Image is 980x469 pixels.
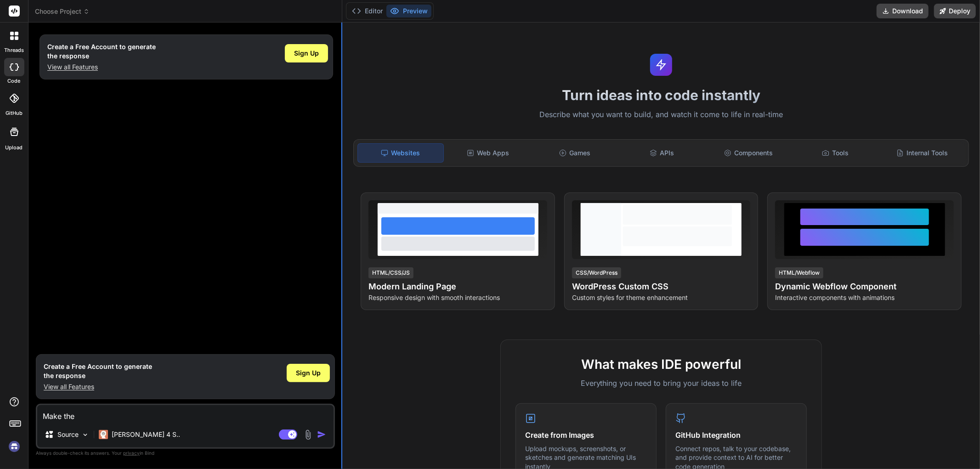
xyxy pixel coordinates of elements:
[368,267,414,278] div: HTML/CSS/JS
[386,5,431,17] button: Preview
[348,5,386,17] button: Editor
[296,368,321,378] span: Sign Up
[572,293,751,302] p: Custom styles for theme enhancement
[675,429,797,441] h4: GitHub Integration
[44,382,152,391] p: View all Features
[368,293,547,302] p: Responsive design with smooth interactions
[619,143,704,163] div: APIs
[36,449,335,458] p: Always double-check its answers. Your in Bind
[4,46,24,54] label: threads
[775,280,954,293] h4: Dynamic Webflow Component
[775,267,823,278] div: HTML/Webflow
[532,143,617,163] div: Games
[348,87,974,103] h1: Turn ideas into code instantly
[8,77,21,85] label: code
[572,280,751,293] h4: WordPress Custom CSS
[793,143,878,163] div: Tools
[515,378,807,389] p: Everything you need to bring your ideas to life
[37,405,334,422] textarea: Make the
[317,430,326,439] img: icon
[6,109,23,117] label: GitHub
[880,143,965,163] div: Internal Tools
[112,430,180,439] p: [PERSON_NAME] 4 S..
[368,280,547,293] h4: Modern Landing Page
[934,4,976,18] button: Deploy
[446,143,531,163] div: Web Apps
[572,267,621,278] div: CSS/WordPress
[6,144,23,152] label: Upload
[706,143,791,163] div: Components
[35,7,90,16] span: Choose Project
[877,4,929,18] button: Download
[515,355,807,374] h2: What makes IDE powerful
[47,42,156,61] h1: Create a Free Account to generate the response
[99,430,108,439] img: Claude 4 Sonnet
[303,429,313,440] img: attachment
[775,293,954,302] p: Interactive components with animations
[44,362,152,380] h1: Create a Free Account to generate the response
[57,430,79,439] p: Source
[357,143,443,163] div: Websites
[6,439,22,454] img: signin
[348,109,974,121] p: Describe what you want to build, and watch it come to life in real-time
[81,431,89,439] img: Pick Models
[525,429,647,441] h4: Create from Images
[123,450,140,456] span: privacy
[47,62,156,72] p: View all Features
[294,49,319,58] span: Sign Up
